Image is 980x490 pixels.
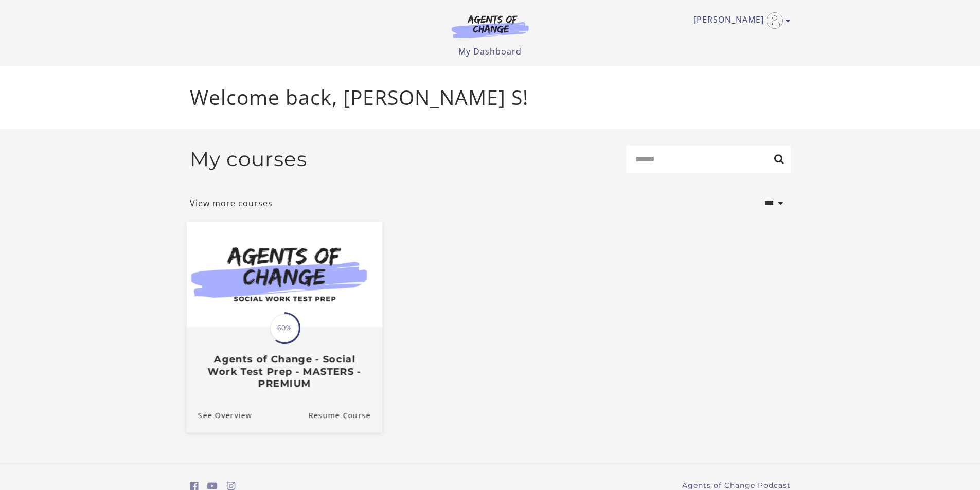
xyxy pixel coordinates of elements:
a: My Dashboard [458,46,522,57]
h3: Agents of Change - Social Work Test Prep - MASTERS - PREMIUM [198,353,370,389]
a: View more courses [190,197,273,209]
span: 60% [270,314,299,342]
img: Agents of Change Logo [441,14,540,38]
a: Toggle menu [693,12,786,29]
a: Agents of Change - Social Work Test Prep - MASTERS - PREMIUM: Resume Course [308,397,382,432]
p: Welcome back, [PERSON_NAME] S! [190,82,791,113]
a: Agents of Change - Social Work Test Prep - MASTERS - PREMIUM: See Overview [186,397,252,432]
h2: My courses [190,147,307,171]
